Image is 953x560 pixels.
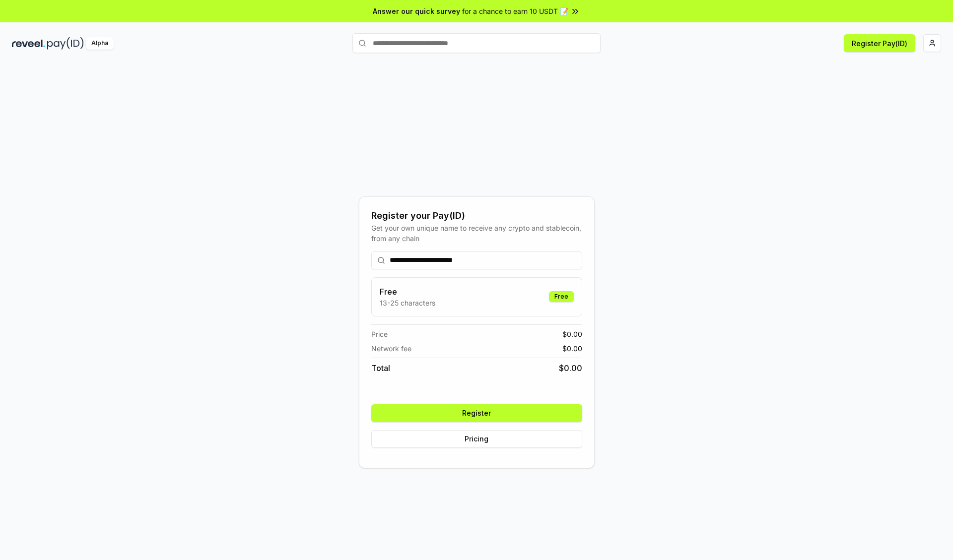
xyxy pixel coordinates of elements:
[462,6,568,16] span: for a chance to earn 10 USDT 📝
[371,362,390,374] span: Total
[86,37,114,50] div: Alpha
[559,362,582,374] span: $ 0.00
[371,329,388,339] span: Price
[12,37,45,50] img: reveel_dark
[380,298,435,308] p: 13-25 characters
[371,404,582,422] button: Register
[844,34,915,52] button: Register Pay(ID)
[373,6,460,16] span: Answer our quick survey
[371,430,582,448] button: Pricing
[562,343,582,354] span: $ 0.00
[371,209,582,223] div: Register your Pay(ID)
[380,286,435,298] h3: Free
[549,291,574,302] div: Free
[371,343,411,354] span: Network fee
[371,223,582,244] div: Get your own unique name to receive any crypto and stablecoin, from any chain
[562,329,582,339] span: $ 0.00
[47,37,84,50] img: pay_id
